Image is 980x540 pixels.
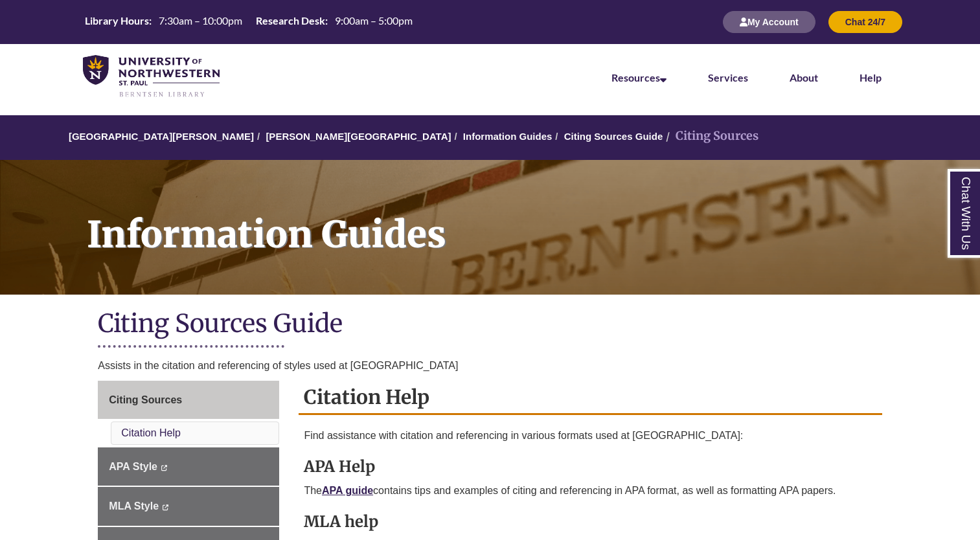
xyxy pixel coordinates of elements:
[299,381,882,415] h2: Citation Help
[663,127,758,146] li: Citing Sources
[828,16,902,27] a: Chat 24/7
[790,71,818,84] a: About
[828,11,902,33] button: Chat 24/7
[162,504,169,510] i: This link opens in a new window
[80,14,154,28] th: Library Hours:
[266,131,451,142] a: [PERSON_NAME][GEOGRAPHIC_DATA]
[109,394,182,405] span: Citing Sources
[109,461,157,472] span: APA Style
[121,427,181,438] a: Citation Help
[98,447,279,486] a: APA Style
[69,131,254,142] a: [GEOGRAPHIC_DATA][PERSON_NAME]
[160,465,167,471] i: This link opens in a new window
[708,71,748,84] a: Services
[322,485,373,496] a: APA guide
[304,428,876,444] p: Find assistance with citation and referencing in various formats used at [GEOGRAPHIC_DATA]:
[304,456,375,477] strong: APA Help
[304,483,876,499] p: The contains tips and examples of citing and referencing in APA format, as well as formatting APA...
[611,71,667,84] a: Resources
[723,16,815,27] a: My Account
[251,14,330,28] th: Research Desk:
[80,14,418,30] table: Hours Today
[564,131,663,142] a: Citing Sources Guide
[860,71,882,84] a: Help
[304,512,378,532] strong: MLA help
[98,360,458,371] span: Assists in the citation and referencing of styles used at [GEOGRAPHIC_DATA]
[80,14,418,31] a: Hours Today
[73,160,980,278] h1: Information Guides
[159,14,242,27] span: 7:30am – 10:00pm
[723,11,815,33] button: My Account
[98,381,279,420] a: Citing Sources
[335,14,413,27] span: 9:00am – 5:00pm
[98,487,279,526] a: MLA Style
[109,501,159,512] span: MLA Style
[98,308,882,342] h1: Citing Sources Guide
[463,131,553,142] a: Information Guides
[83,55,220,98] img: UNWSP Library Logo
